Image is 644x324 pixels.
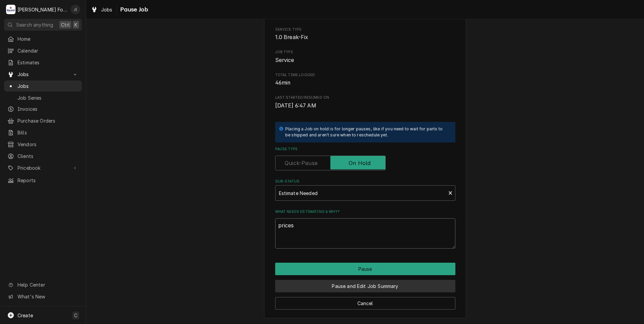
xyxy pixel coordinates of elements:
label: Sub-Status [275,179,455,184]
span: Pricebook [18,164,68,171]
span: Service Type [275,33,455,41]
div: Marshall Food Equipment Service's Avatar [6,5,15,14]
span: Service Type [275,27,455,32]
a: Invoices [4,103,82,115]
span: Total Time Logged [275,72,455,78]
a: Jobs [88,4,115,15]
div: Button Group [275,263,455,310]
a: Jobs [4,80,82,92]
a: Go to Help Center [4,279,82,290]
span: Estimates [18,59,78,66]
div: Service Type [275,27,455,41]
span: Reports [18,177,78,184]
span: 46min [275,79,291,86]
div: Pause Type [275,147,455,170]
a: Job Series [4,92,82,103]
span: Vendors [18,141,78,148]
div: Sub-Status [275,179,455,201]
span: Home [18,35,78,42]
span: Calendar [18,47,78,54]
a: Calendar [4,45,82,56]
span: Jobs [101,6,112,13]
span: [DATE] 6:47 AM [275,102,316,109]
span: Invoices [18,105,78,112]
button: Search anythingCtrlK [4,19,82,31]
span: Last Started/Resumed On [275,95,455,100]
span: K [74,21,77,28]
label: Pause Type [275,147,455,152]
label: What needs estimating & why? [275,209,455,215]
div: What needs estimating & why? [275,209,455,249]
span: Job Type [275,50,455,55]
div: [PERSON_NAME] Food Equipment Service [18,6,67,13]
div: Total Time Logged [275,72,455,87]
span: Job Type [275,56,455,64]
span: Job Series [18,94,78,101]
a: Home [4,33,82,44]
a: Reports [4,175,82,186]
div: Job Type [275,50,455,64]
span: What's New [18,293,78,300]
span: Last Started/Resumed On [275,102,455,110]
a: Clients [4,151,82,162]
span: Total Time Logged [275,79,455,87]
span: Purchase Orders [18,117,78,124]
span: Jobs [18,71,68,78]
span: Bills [18,129,78,136]
a: Go to What's New [4,291,82,302]
span: Pause Job [118,5,148,14]
span: Service [275,57,294,63]
a: Estimates [4,57,82,68]
span: Clients [18,153,78,160]
span: Ctrl [61,21,70,28]
span: Search anything [16,21,53,28]
span: Jobs [18,83,78,90]
button: Pause and Edit Job Summary [275,280,455,292]
a: Purchase Orders [4,115,82,126]
span: Create [18,313,33,318]
div: Button Group Row [275,292,455,310]
div: Button Group Row [275,263,455,275]
a: Vendors [4,139,82,150]
div: Jeff Debigare (109)'s Avatar [71,5,80,14]
button: Cancel [275,297,455,310]
span: Help Center [18,281,78,288]
button: Pause [275,263,455,275]
a: Go to Pricebook [4,162,82,173]
div: M [6,5,15,14]
div: Button Group Row [275,275,455,292]
div: Placing a Job on hold is for longer pauses, like if you need to wait for parts to be shipped and ... [285,126,449,138]
a: Bills [4,127,82,138]
div: Last Started/Resumed On [275,95,455,109]
span: C [74,312,77,319]
div: J( [71,5,80,14]
span: 1.0 Break-Fix [275,34,309,40]
textarea: prices [275,218,455,249]
a: Go to Jobs [4,69,82,80]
